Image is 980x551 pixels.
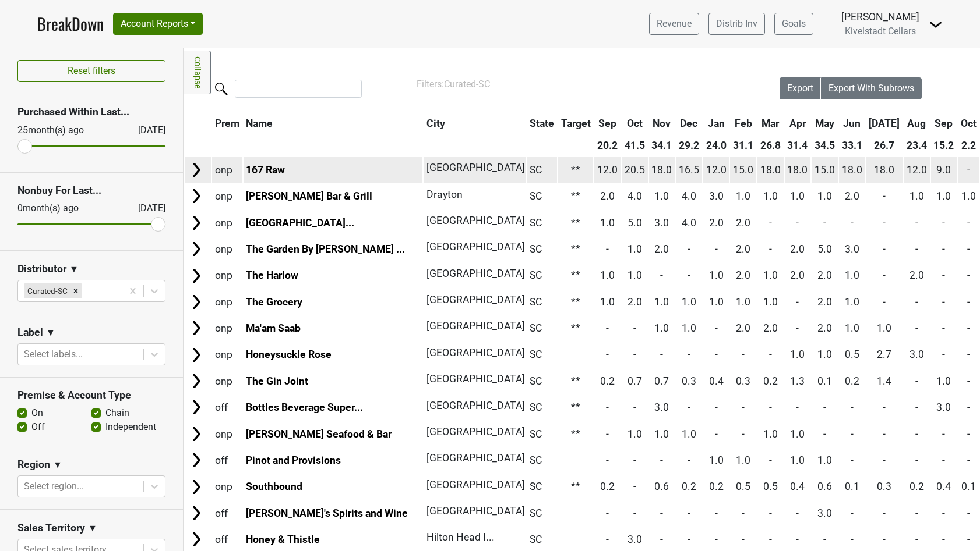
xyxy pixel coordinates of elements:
[212,210,242,235] td: onp
[17,123,110,137] div: 25 month(s) ago
[931,135,957,156] th: 15.2
[426,241,525,253] span: [GEOGRAPHIC_DATA]
[426,320,525,332] span: [GEOGRAPHIC_DATA]
[883,217,886,229] span: -
[426,294,525,305] span: [GEOGRAPHIC_DATA]
[733,164,753,176] span: 15.0
[649,13,699,35] a: Revenue
[246,164,285,176] a: 167 Raw
[851,217,854,229] span: -
[606,454,609,466] span: -
[967,164,970,176] span: -
[845,190,859,202] span: 2.0
[530,322,542,334] span: SC
[628,269,642,281] span: 1.0
[594,135,621,156] th: 20.2
[622,113,648,134] th: Oct: activate to sort column ascending
[688,454,690,466] span: -
[877,349,891,360] span: 2.7
[817,269,832,281] span: 2.0
[709,217,724,229] span: 2.0
[246,454,341,466] a: Pinot and Provisions
[823,217,826,229] span: -
[682,375,696,387] span: 0.3
[915,401,918,413] span: -
[246,190,372,202] a: [PERSON_NAME] Bar & Grill
[600,375,615,387] span: 0.2
[212,236,242,261] td: onp
[877,375,891,387] span: 1.4
[715,401,718,413] span: -
[246,401,363,413] a: Bottles Beverage Super...
[246,269,298,281] a: The Harlow
[426,426,525,438] span: [GEOGRAPHIC_DATA]
[188,214,205,232] img: Arrow right
[967,243,970,255] span: -
[212,447,242,472] td: off
[128,123,165,137] div: [DATE]
[426,400,525,411] span: [GEOGRAPHIC_DATA]
[215,118,239,129] span: Prem
[188,240,205,258] img: Arrow right
[606,401,609,413] span: -
[706,164,727,176] span: 12.0
[961,190,976,202] span: 1.0
[817,190,832,202] span: 1.0
[967,322,970,334] span: -
[967,428,970,440] span: -
[736,375,750,387] span: 0.3
[967,217,970,229] span: -
[188,267,205,285] img: Arrow right
[17,201,110,215] div: 0 month(s) ago
[769,401,772,413] span: -
[188,425,205,443] img: Arrow right
[625,164,645,176] span: 20.5
[715,349,718,360] span: -
[851,428,854,440] span: -
[910,269,924,281] span: 2.0
[688,401,690,413] span: -
[812,135,838,156] th: 34.5
[904,135,930,156] th: 23.4
[246,481,302,492] a: Southbound
[188,319,205,337] img: Arrow right
[709,190,724,202] span: 3.0
[17,326,43,339] h3: Label
[628,217,642,229] span: 5.0
[967,375,970,387] span: -
[883,269,886,281] span: -
[942,243,945,255] span: -
[654,428,669,440] span: 1.0
[790,349,805,360] span: 1.0
[679,164,699,176] span: 16.5
[915,217,918,229] span: -
[709,269,724,281] span: 1.0
[530,401,542,413] span: SC
[654,217,669,229] span: 3.0
[53,458,62,472] span: ▼
[69,262,79,276] span: ▼
[817,296,832,308] span: 2.0
[17,184,165,197] h3: Nonbuy For Last...
[600,190,615,202] span: 2.0
[633,349,636,360] span: -
[785,113,811,134] th: Apr: activate to sort column ascending
[246,118,273,129] span: Name
[444,79,490,90] span: Curated-SC
[654,322,669,334] span: 1.0
[244,113,423,134] th: Name: activate to sort column ascending
[212,421,242,446] td: onp
[936,401,951,413] span: 3.0
[769,243,772,255] span: -
[709,296,724,308] span: 1.0
[796,322,799,334] span: -
[763,428,778,440] span: 1.0
[736,322,750,334] span: 2.0
[967,296,970,308] span: -
[558,113,594,134] th: Target: activate to sort column ascending
[676,113,702,134] th: Dec: activate to sort column ascending
[760,164,781,176] span: 18.0
[787,83,813,94] span: Export
[628,375,642,387] span: 0.7
[246,243,405,255] a: The Garden By [PERSON_NAME] ...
